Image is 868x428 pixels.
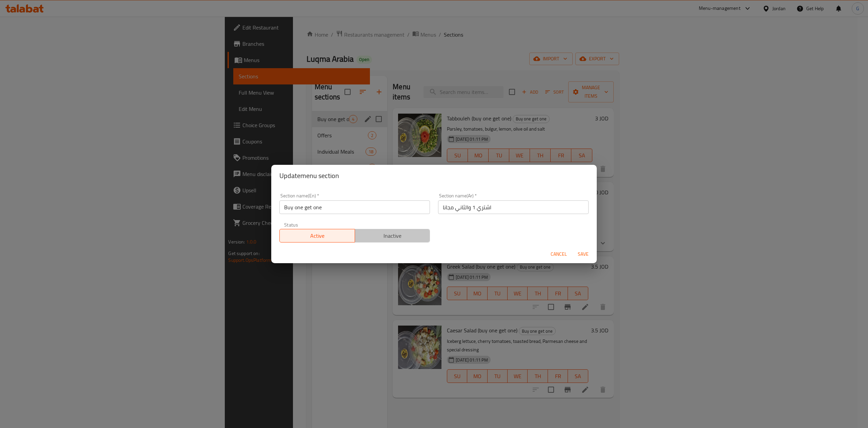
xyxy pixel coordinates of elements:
button: Active [279,229,355,242]
span: Cancel [551,250,567,258]
span: Inactive [358,231,428,241]
h2: Update menu section [279,170,589,181]
span: Active [282,231,352,241]
input: Please enter section name(ar) [438,200,589,214]
button: Save [572,248,594,260]
button: Cancel [548,248,570,260]
button: Inactive [355,229,430,242]
span: Save [575,250,591,258]
input: Please enter section name(en) [279,200,430,214]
